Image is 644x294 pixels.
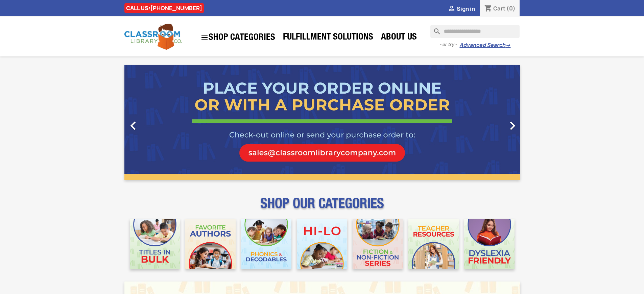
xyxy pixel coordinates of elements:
img: CLC_Teacher_Resources_Mobile.jpg [408,219,459,269]
i:  [125,117,142,134]
i:  [200,33,209,42]
i: shopping_cart [484,5,492,13]
span: → [505,42,510,49]
div: CALL US: [124,3,204,13]
ul: Carousel container [124,65,520,180]
img: Classroom Library Company [124,24,182,50]
span: Sign in [457,5,475,13]
img: CLC_Favorite_Authors_Mobile.jpg [185,219,236,269]
a: SHOP CATEGORIES [197,30,279,45]
span: (0) [506,5,516,12]
img: CLC_HiLo_Mobile.jpg [297,219,347,269]
a: Fulfillment Solutions [280,31,377,45]
img: CLC_Fiction_Nonfiction_Mobile.jpg [353,219,403,269]
a: Next [460,65,520,180]
a: Previous [124,65,184,180]
i: search [430,25,438,33]
i:  [504,117,521,134]
span: - or try - [439,41,459,48]
img: CLC_Phonics_And_Decodables_Mobile.jpg [241,219,291,269]
a:  Sign in [448,5,475,13]
p: SHOP OUR CATEGORIES [124,201,520,214]
span: Cart [493,5,505,12]
a: Advanced Search→ [459,42,510,49]
img: CLC_Dyslexia_Mobile.jpg [464,219,515,269]
i:  [448,5,456,13]
a: About Us [378,31,420,45]
a: [PHONE_NUMBER] [150,4,202,12]
input: Search [430,25,520,38]
img: CLC_Bulk_Mobile.jpg [130,219,180,269]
